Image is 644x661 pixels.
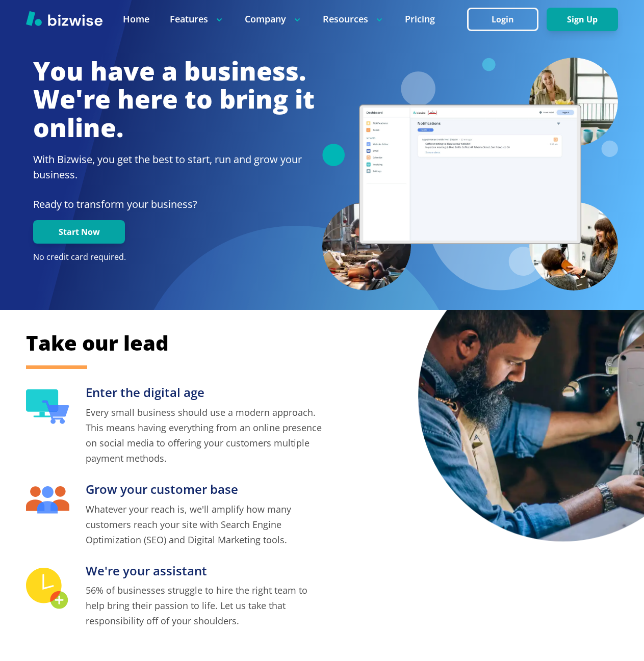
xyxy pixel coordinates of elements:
[405,13,435,25] a: Pricing
[86,405,322,466] p: Every small business should use a modern approach. This means having everything from an online pr...
[26,11,102,26] img: Bizwise Logo
[323,13,384,25] p: Resources
[33,152,315,182] h2: With Bizwise, you get the best to start, run and grow your business.
[123,13,149,25] a: Home
[467,15,547,24] a: Login
[33,220,125,244] button: Start Now
[467,8,538,31] button: Login
[170,13,224,25] p: Features
[26,486,69,514] img: Grow your customer base Icon
[26,329,619,357] h2: Take our lead
[86,481,322,498] h3: Grow your customer base
[245,13,302,25] p: Company
[33,57,315,142] h1: You have a business. We're here to bring it online.
[547,8,618,31] button: Sign Up
[86,563,322,579] h3: We're your assistant
[26,389,69,424] img: Enter the digital age Icon
[547,15,618,24] a: Sign Up
[33,227,125,237] a: Start Now
[86,501,322,547] p: Whatever your reach is, we'll amplify how many customers reach your site with Search Engine Optim...
[33,252,315,263] p: No credit card required.
[33,197,315,212] p: Ready to transform your business?
[26,568,69,610] img: We're your assistant Icon
[86,583,322,628] p: 56% of businesses struggle to hire the right team to help bring their passion to life. Let us tak...
[86,384,322,401] h3: Enter the digital age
